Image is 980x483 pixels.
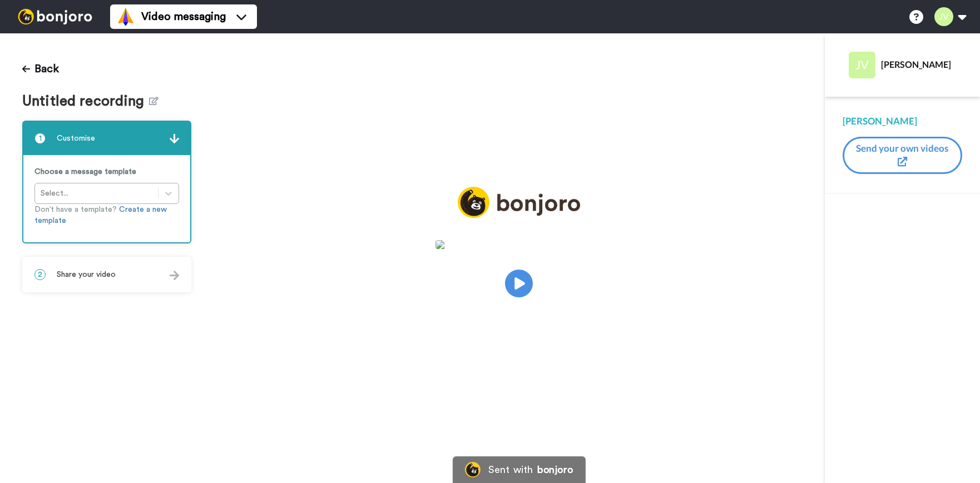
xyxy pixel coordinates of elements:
a: Create a new template [34,206,167,225]
span: 1 [34,133,46,144]
button: Back [22,56,59,82]
a: Bonjoro LogoSent withbonjoro [453,456,585,483]
div: Sent with [488,465,533,475]
p: Don’t have a template? [34,204,179,226]
div: bonjoro [537,465,573,475]
div: [PERSON_NAME] [843,114,962,128]
img: arrow.svg [170,271,179,280]
span: Customise [57,133,95,144]
img: Bonjoro Logo [465,462,481,477]
img: Profile Image [849,52,875,78]
span: 2 [34,269,46,280]
span: Video messaging [141,9,226,24]
p: Choose a message template [34,166,179,177]
div: [PERSON_NAME] [881,59,962,69]
img: vm-color.svg [117,8,135,26]
span: Untitled recording [22,93,149,109]
img: arrow.svg [170,134,179,143]
img: 2279d453-52c0-4e19-b570-709434c25ccc.jpg [435,240,602,249]
span: Share your video [57,269,116,280]
img: bj-logo-header-white.svg [13,9,97,24]
div: 2Share your video [22,257,191,292]
button: Send your own videos [843,137,962,174]
img: logo_full.png [458,187,580,218]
